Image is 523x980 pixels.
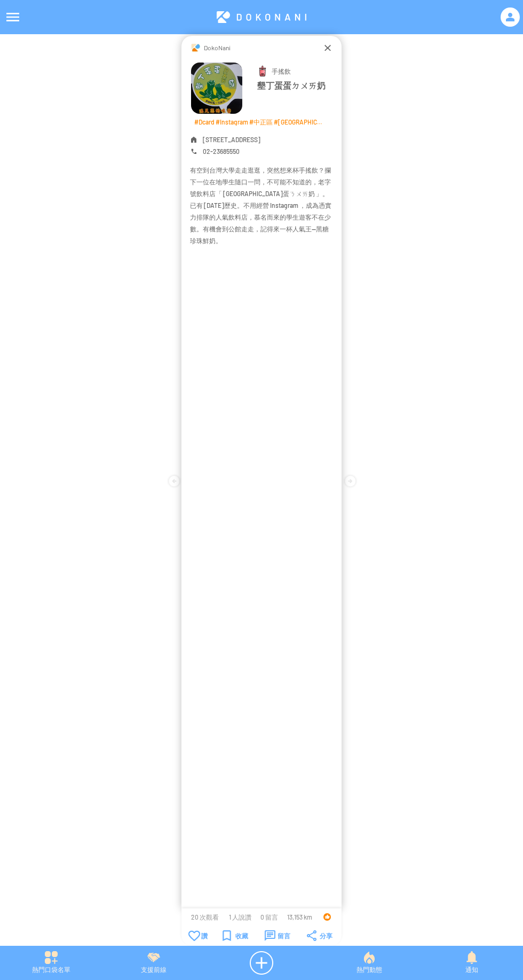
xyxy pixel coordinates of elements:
[287,913,312,921] span: 13,153 km
[272,66,330,76] p: 手搖飲
[260,913,278,921] span: 0 留言
[191,149,196,154] img: call.png
[188,930,208,941] div: 讚
[194,118,322,126] p: #Dcard #Instagram #中正區 #[GEOGRAPHIC_DATA] #[GEOGRAPHIC_DATA]蛋ㄉㄨㄞ奶 #外帶 #大學生 #手搖 #手搖飲 #捷運公館站 #飲料
[191,136,196,142] img: home.png
[257,66,268,76] img: handShakenDrink.svg
[307,930,332,941] div: 分享
[191,913,219,921] span: 20 次觀看
[204,42,231,53] p: DokoNani
[318,951,421,975] div: 熱門動態
[223,930,248,941] div: 收藏
[265,930,290,941] div: 留言
[229,913,251,921] span: 1 人說讚
[190,42,201,53] img: Visruth.jpg not found
[421,951,523,975] div: 通知
[191,63,242,114] img: Visruth.jpg not found
[190,166,331,244] span: 有空到台灣大學走走逛逛，突然想來杯手搖飲？攔下一位在地學生隨口一問，不可能不知道的，老字號飲料店「 [GEOGRAPHIC_DATA]蛋ㄋㄨㄞ奶 」。已有 [DATE]歷史。不用經營 Insta...
[203,136,260,143] span: [STREET_ADDRESS]
[102,951,205,975] div: 支援前線
[203,147,240,155] span: 02-23685550
[257,80,332,107] p: 墾丁蛋蛋ㄉㄨㄞ奶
